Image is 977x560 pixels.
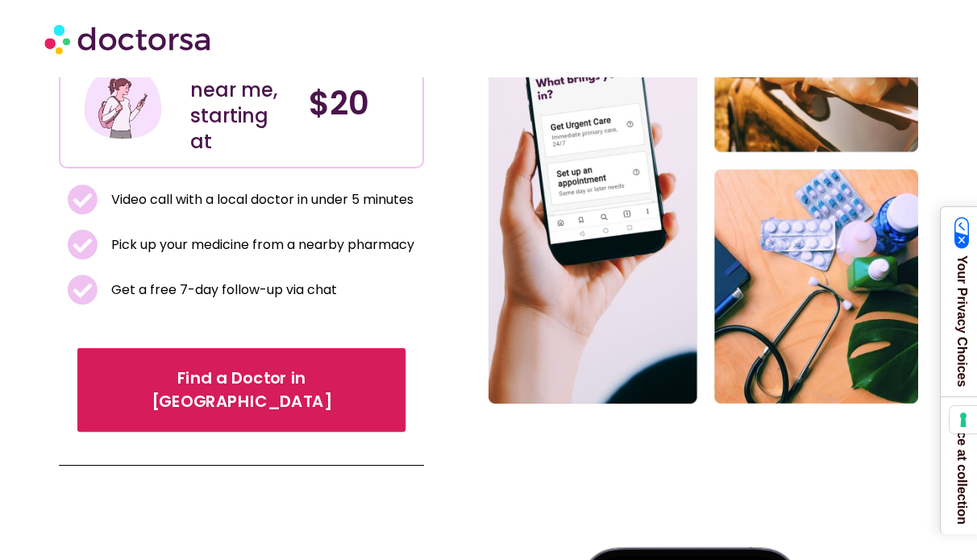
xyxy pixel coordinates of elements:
[107,279,337,301] span: Get a free 7-day follow-up via chat
[107,234,414,256] span: Pick up your medicine from a nearby pharmacy
[950,406,977,433] button: Your consent preferences for tracking technologies
[99,367,383,414] span: Find a Doctor in [GEOGRAPHIC_DATA]
[107,189,414,211] span: Video call with a local doctor in under 5 minutes
[190,52,292,155] div: Doctor near me, starting at
[309,84,410,122] h4: $20
[82,63,164,144] img: Illustration depicting a young woman in a casual outfit, engaged with her smartphone. She has a p...
[77,348,405,432] a: Find a Doctor in [GEOGRAPHIC_DATA]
